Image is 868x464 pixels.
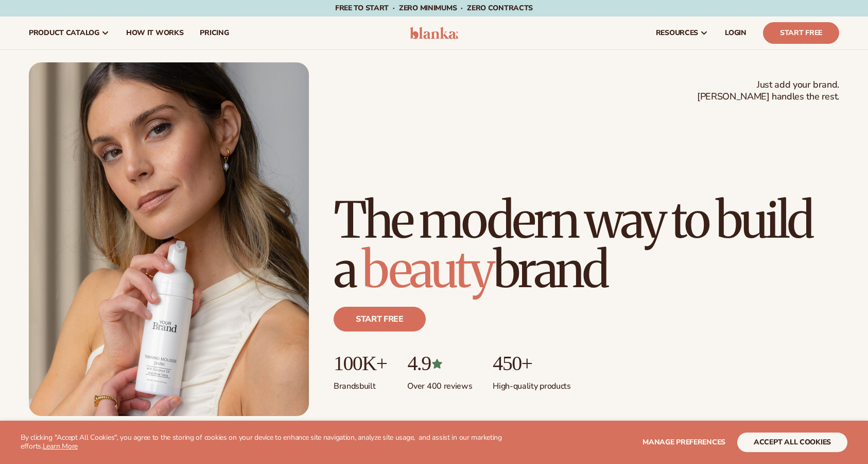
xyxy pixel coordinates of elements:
[29,62,309,416] img: Female holding tanning mousse.
[334,307,426,332] a: Start free
[410,27,459,39] img: logo
[43,441,78,451] a: Learn More
[493,352,570,375] p: 450+
[335,3,533,13] span: Free to start · ZERO minimums · ZERO contracts
[697,79,839,103] span: Just add your brand. [PERSON_NAME] handles the rest.
[763,22,839,44] a: Start Free
[362,239,493,301] span: beauty
[493,375,570,392] p: High-quality products
[717,16,755,49] a: LOGIN
[407,375,472,392] p: Over 400 reviews
[643,433,725,452] button: Manage preferences
[334,352,387,375] p: 100K+
[118,16,192,49] a: How It Works
[29,29,99,37] span: product catalog
[725,29,747,37] span: LOGIN
[334,195,839,294] h1: The modern way to build a brand
[334,375,387,392] p: Brands built
[643,437,725,447] span: Manage preferences
[126,29,184,37] span: How It Works
[648,16,717,49] a: resources
[21,16,118,49] a: product catalog
[192,16,237,49] a: pricing
[737,433,847,452] button: accept all cookies
[21,434,508,451] p: By clicking "Accept All Cookies", you agree to the storing of cookies on your device to enhance s...
[200,29,229,37] span: pricing
[656,29,698,37] span: resources
[407,352,472,375] p: 4.9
